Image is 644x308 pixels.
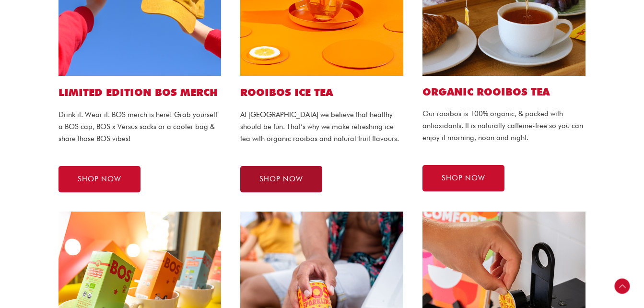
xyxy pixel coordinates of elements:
[422,108,585,143] p: Our rooibos is 100% organic, & packed with antioxidants. It is naturally caffeine-free so you can...
[422,165,504,191] a: SHOP NOW
[78,176,121,183] span: SHOP NOW
[442,175,485,182] span: SHOP NOW
[59,85,222,99] h1: LIMITED EDITION BOS MERCH
[259,176,303,183] span: SHOP NOW
[59,166,141,192] a: SHOP NOW
[422,85,585,98] h2: Organic ROOIBOS TEA
[59,109,222,144] p: Drink it. Wear it. BOS merch is here! Grab yourself a BOS cap, BOS x Versus socks or a cooler bag...
[240,85,403,99] h1: ROOIBOS ICE TEA
[240,109,403,144] p: At [GEOGRAPHIC_DATA] we believe that healthy should be fun. That’s why we make refreshing ice tea...
[240,166,322,192] a: SHOP NOW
